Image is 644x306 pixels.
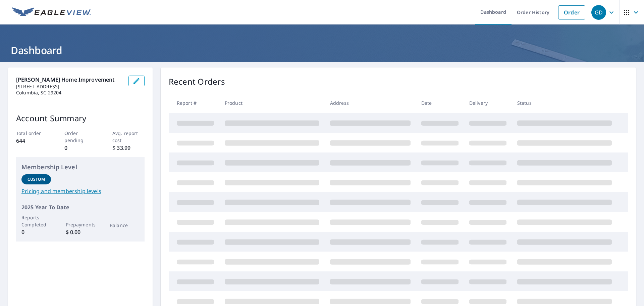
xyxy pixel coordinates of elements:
p: Prepayments [66,221,95,228]
div: GD [591,5,606,20]
p: Avg. report cost [112,130,145,144]
th: Address [325,93,416,113]
a: Pricing and membership levels [21,187,139,195]
th: Date [416,93,464,113]
p: 2025 Year To Date [21,203,139,211]
img: EV Logo [12,7,91,17]
p: Recent Orders [169,76,225,88]
p: Balance [110,222,139,229]
h1: Dashboard [8,43,636,57]
p: Membership Level [21,163,139,172]
a: Order [558,5,585,19]
th: Product [219,93,325,113]
p: Order pending [64,130,97,144]
p: Account Summary [16,112,145,124]
p: [PERSON_NAME] Home Improvement [16,76,123,84]
p: $ 0.00 [66,228,95,236]
p: 0 [64,144,97,152]
p: Custom [28,176,45,182]
p: Total order [16,130,48,137]
p: $ 33.99 [112,144,145,152]
p: [STREET_ADDRESS] [16,84,123,90]
p: Reports Completed [21,214,51,228]
p: 0 [21,228,51,236]
p: Columbia, SC 29204 [16,90,123,96]
th: Status [512,93,617,113]
th: Report # [169,93,219,113]
p: 644 [16,137,48,145]
th: Delivery [464,93,512,113]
